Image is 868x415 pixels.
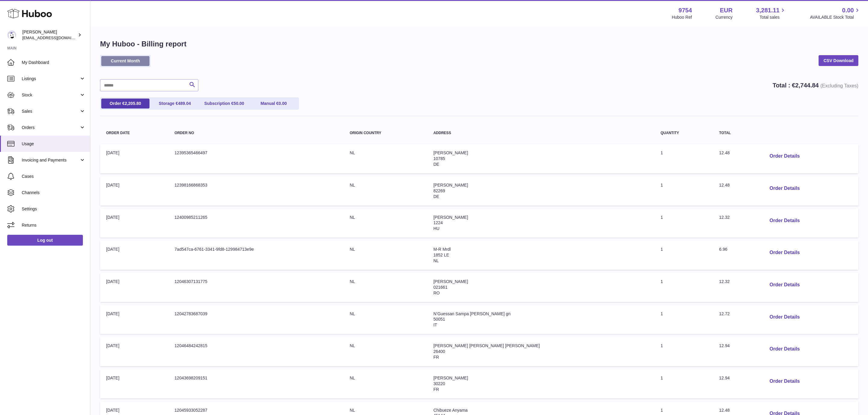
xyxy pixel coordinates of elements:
span: 12.48 [719,408,730,413]
td: 12400985211265 [168,209,344,238]
td: 1 [655,209,713,238]
a: Current Month [101,56,149,66]
h1: My Huboo - Billing report [100,39,858,49]
td: 12046484242815 [168,337,344,366]
span: 2,744.84 [795,82,819,89]
span: 1224 [433,220,443,225]
th: Address [427,125,655,141]
td: 12042783687039 [168,305,344,334]
button: Order Details [765,182,804,195]
span: FR [433,387,439,392]
a: Log out [7,235,83,246]
a: 3,281.11 Total sales [756,6,787,20]
span: 3,281.11 [756,6,780,14]
span: Usage [22,141,86,147]
span: [PERSON_NAME] [433,183,468,187]
img: info@fieldsluxury.london [7,30,16,39]
span: [PERSON_NAME] [PERSON_NAME] [PERSON_NAME] [433,343,540,348]
span: 12.32 [719,215,730,220]
th: Order Date [100,125,168,141]
td: NL [344,337,427,366]
span: N’Guessan Sampa [PERSON_NAME] gn [433,311,511,316]
div: Huboo Ref [672,14,692,20]
button: Order Details [765,215,804,227]
span: 1852 LE [433,253,449,257]
span: 021661 [433,285,448,290]
span: Listings [22,76,79,82]
strong: EUR [720,6,732,14]
span: AVAILABLE Stock Total [810,14,861,20]
button: Order Details [765,279,804,291]
a: Order €2,205.80 [101,99,149,108]
span: Returns [22,222,86,228]
td: [DATE] [100,209,168,238]
span: M-R Mrdl [433,247,451,252]
td: 1 [655,273,713,302]
a: CSV Download [819,55,858,66]
span: [PERSON_NAME] [433,279,468,284]
span: 26400 [433,349,445,354]
button: Order Details [765,311,804,323]
span: [PERSON_NAME] [433,376,468,380]
span: DE [433,194,439,199]
button: Order Details [765,247,804,259]
span: [PERSON_NAME] [433,150,468,155]
span: DE [433,162,439,167]
div: Currency [715,14,733,20]
span: 12.48 [719,150,730,155]
span: Orders [22,125,79,130]
td: [DATE] [100,337,168,366]
strong: 9754 [678,6,692,14]
td: [DATE] [100,273,168,302]
td: 1 [655,144,713,173]
td: 1 [655,369,713,398]
span: Invoicing and Payments [22,157,79,163]
td: 12395365466497 [168,144,344,173]
span: Sales [22,108,79,114]
span: 30220 [433,381,445,386]
td: NL [344,369,427,398]
span: Chibueze Anyama [433,408,468,413]
span: 10785 [433,156,445,161]
td: NL [344,241,427,270]
span: Settings [22,206,86,212]
span: 489.04 [178,101,191,106]
td: 12046307131775 [168,273,344,302]
td: NL [344,305,427,334]
span: 12.94 [719,376,730,380]
span: IT [433,322,437,327]
td: 12043698209151 [168,369,344,398]
span: My Dashboard [22,60,86,65]
th: Origin Country [344,125,427,141]
span: 12.32 [719,279,730,284]
td: [DATE] [100,305,168,334]
a: Subscription €50.00 [200,99,248,108]
span: 50.00 [234,101,244,106]
td: 1 [655,176,713,206]
button: Order Details [765,150,804,162]
span: 2,205.80 [125,101,141,106]
div: [PERSON_NAME] [22,29,77,41]
th: Order no [168,125,344,141]
span: (Excluding Taxes) [820,83,858,88]
td: 1 [655,337,713,366]
a: Storage €489.04 [151,99,199,108]
a: 0.00 AVAILABLE Stock Total [810,6,861,20]
td: NL [344,176,427,206]
td: NL [344,144,427,173]
span: Channels [22,190,86,196]
span: 12.48 [719,183,730,187]
td: 1 [655,241,713,270]
button: Order Details [765,343,804,355]
span: 6.96 [719,247,727,252]
span: 50051 [433,317,445,322]
span: 82269 [433,188,445,193]
span: HU [433,226,439,231]
a: Manual €0.00 [250,99,298,108]
span: 0.00 [842,6,854,14]
span: Cases [22,174,86,179]
td: 7ad547ca-6761-3341-9fd8-129984713e9e [168,241,344,270]
span: Total sales [759,14,786,20]
td: 12398166868353 [168,176,344,206]
th: Total [713,125,759,141]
